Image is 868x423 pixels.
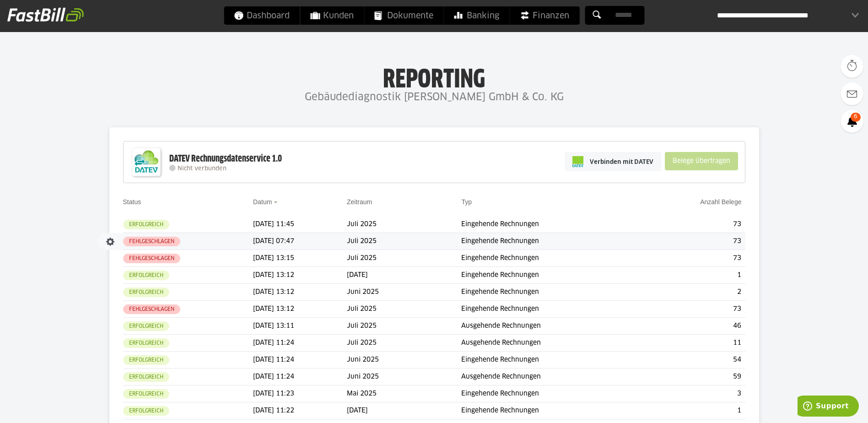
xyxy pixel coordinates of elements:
td: Juni 2025 [347,352,461,369]
span: Banking [454,6,499,25]
td: Eingehende Rechnungen [461,402,642,419]
td: Eingehende Rechnungen [461,267,642,284]
a: Finanzen [510,6,579,25]
sl-badge: Erfolgreich [123,338,169,348]
sl-badge: Erfolgreich [123,406,169,416]
td: Juli 2025 [347,250,461,267]
td: 3 [643,385,745,402]
a: Dokumente [364,6,443,25]
sl-badge: Erfolgreich [123,389,169,399]
a: Datum [253,198,272,206]
a: Banking [444,6,509,25]
td: [DATE] 13:12 [253,267,347,284]
td: 73 [643,233,745,250]
td: Mai 2025 [347,385,461,402]
sl-badge: Erfolgreich [123,271,169,280]
img: fastbill_logo_white.png [7,7,84,22]
td: Ausgehende Rechnungen [461,318,642,335]
sl-badge: Fehlgeschlagen [123,254,180,263]
a: 6 [841,110,863,133]
td: 59 [643,369,745,385]
sl-badge: Fehlgeschlagen [123,237,180,246]
td: Juli 2025 [347,216,461,233]
a: Anzahl Belege [700,198,741,206]
img: DATEV-Datenservice Logo [128,144,165,180]
td: 11 [643,335,745,352]
td: 73 [643,216,745,233]
sl-badge: Erfolgreich [123,355,169,365]
a: Typ [461,198,472,206]
td: [DATE] 13:11 [253,318,347,335]
span: Kunden [310,6,354,25]
sl-badge: Erfolgreich [123,321,169,331]
a: Verbinden mit DATEV [565,152,661,171]
sl-badge: Erfolgreich [123,220,169,229]
td: [DATE] 13:15 [253,250,347,267]
sl-button: Belege übertragen [665,152,738,170]
sl-badge: Erfolgreich [123,372,169,382]
img: pi-datev-logo-farbig-24.svg [572,156,583,167]
td: [DATE] 13:12 [253,301,347,318]
span: Dokumente [374,6,433,25]
sl-badge: Fehlgeschlagen [123,304,180,314]
iframe: Öffnet ein Widget, in dem Sie weitere Informationen finden [798,396,859,418]
td: Juli 2025 [347,335,461,352]
td: Juli 2025 [347,301,461,318]
td: 46 [643,318,745,335]
h1: Reporting [92,65,776,88]
td: 54 [643,352,745,369]
td: [DATE] [347,402,461,419]
span: 6 [851,113,861,122]
td: Ausgehende Rechnungen [461,369,642,385]
td: [DATE] 13:12 [253,284,347,301]
td: Eingehende Rechnungen [461,385,642,402]
td: Juli 2025 [347,318,461,335]
td: 73 [643,301,745,318]
div: DATEV Rechnungsdatenservice 1.0 [169,153,282,165]
td: Eingehende Rechnungen [461,301,642,318]
td: 1 [643,402,745,419]
td: Eingehende Rechnungen [461,216,642,233]
a: Status [123,198,141,206]
a: Dashboard [224,6,300,25]
td: Juni 2025 [347,284,461,301]
span: Nicht verbunden [178,166,226,172]
td: [DATE] 07:47 [253,233,347,250]
span: Dashboard [234,6,290,25]
td: Juli 2025 [347,233,461,250]
sl-badge: Erfolgreich [123,287,169,297]
td: [DATE] 11:45 [253,216,347,233]
td: [DATE] 11:24 [253,335,347,352]
td: 1 [643,267,745,284]
a: Kunden [300,6,364,25]
td: 2 [643,284,745,301]
td: [DATE] 11:24 [253,352,347,369]
span: Verbinden mit DATEV [590,157,653,166]
td: [DATE] 11:24 [253,369,347,385]
td: [DATE] [347,267,461,284]
td: 73 [643,250,745,267]
td: Eingehende Rechnungen [461,233,642,250]
td: Eingehende Rechnungen [461,284,642,301]
td: [DATE] 11:22 [253,402,347,419]
span: Finanzen [520,6,569,25]
td: Eingehende Rechnungen [461,352,642,369]
a: Zeitraum [347,198,372,206]
td: [DATE] 11:23 [253,385,347,402]
td: Ausgehende Rechnungen [461,335,642,352]
td: Juni 2025 [347,369,461,385]
img: sort_desc.gif [274,201,280,203]
td: Eingehende Rechnungen [461,250,642,267]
